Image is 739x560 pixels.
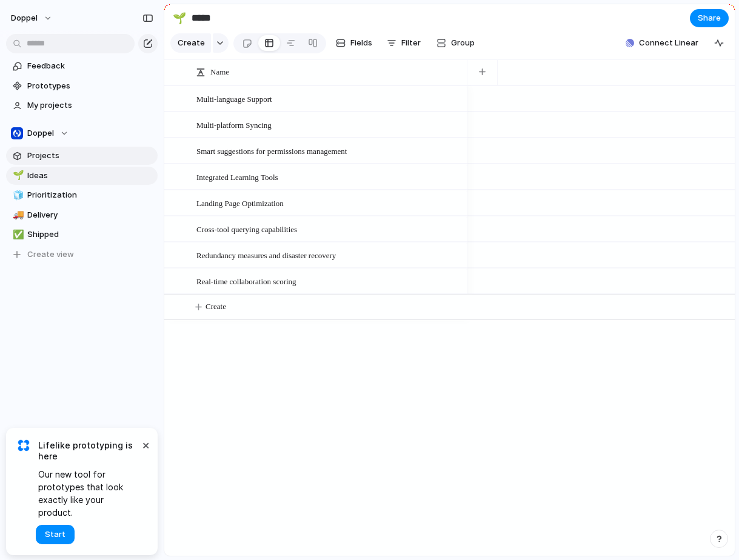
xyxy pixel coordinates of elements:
[6,77,158,95] a: Prototypes
[196,222,297,236] span: Cross-tool querying capabilities
[27,150,153,162] span: Projects
[13,188,21,202] div: 🧊
[11,12,38,24] span: Doppel
[27,99,153,112] span: My projects
[698,12,721,24] span: Share
[27,248,74,261] span: Create view
[11,228,23,241] button: ✅
[11,170,23,182] button: 🌱
[196,144,347,158] span: Smart suggestions for permissions management
[13,168,21,182] div: 🌱
[170,8,189,28] button: 🌱
[6,245,158,264] button: Create view
[6,96,158,115] a: My projects
[5,8,59,28] button: Doppel
[430,33,481,53] button: Group
[170,33,211,53] button: Create
[38,468,139,519] span: Our new tool for prototypes that look exactly like your product.
[173,10,186,26] div: 🌱
[27,209,153,221] span: Delivery
[6,186,158,204] a: 🧊Prioritization
[210,66,229,78] span: Name
[6,167,158,185] a: 🌱Ideas
[27,228,153,241] span: Shipped
[27,170,153,182] span: Ideas
[639,37,698,49] span: Connect Linear
[27,127,54,139] span: Doppel
[36,525,75,544] button: Start
[138,438,153,452] button: Dismiss
[451,37,475,49] span: Group
[382,33,426,53] button: Filter
[27,189,153,201] span: Prioritization
[6,206,158,224] a: 🚚Delivery
[196,196,284,210] span: Landing Page Optimization
[6,225,158,244] a: ✅Shipped
[6,147,158,165] a: Projects
[196,170,278,184] span: Integrated Learning Tools
[401,37,421,49] span: Filter
[621,34,703,52] button: Connect Linear
[11,189,23,201] button: 🧊
[27,60,153,72] span: Feedback
[45,528,65,541] span: Start
[13,228,21,242] div: ✅
[27,80,153,92] span: Prototypes
[206,301,226,313] span: Create
[196,118,272,132] span: Multi-platform Syncing
[11,209,23,221] button: 🚚
[178,37,205,49] span: Create
[6,57,158,75] a: Feedback
[690,9,729,27] button: Share
[196,274,296,288] span: Real-time collaboration scoring
[331,33,377,53] button: Fields
[13,208,21,222] div: 🚚
[6,124,158,142] button: Doppel
[196,92,272,105] span: Multi-language Support
[38,440,139,462] span: Lifelike prototyping is here
[196,248,336,262] span: Redundancy measures and disaster recovery
[350,37,372,49] span: Fields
